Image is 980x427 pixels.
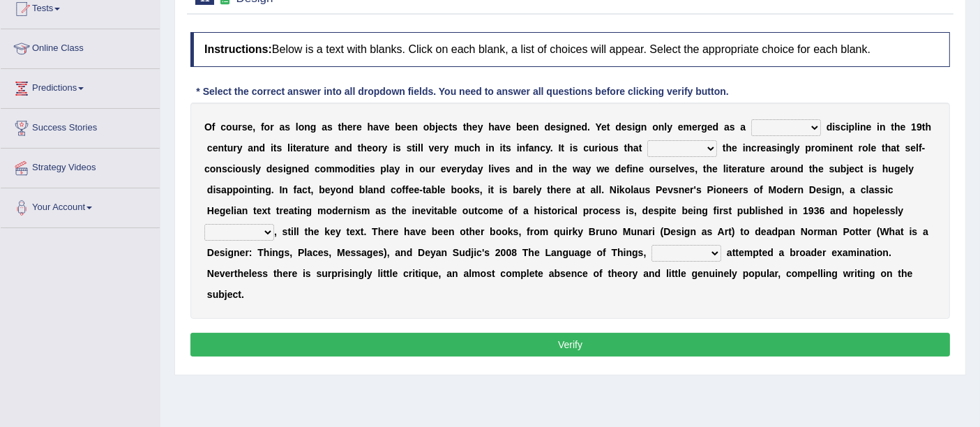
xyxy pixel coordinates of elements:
b: s [242,121,248,133]
b: s [905,142,911,153]
b: y [461,163,467,174]
b: s [506,142,511,153]
b: e [384,121,390,133]
b: , [252,121,255,133]
b: l [421,142,423,153]
b: e [407,121,412,133]
b: h [726,142,732,153]
b: e [364,163,370,174]
b: t [607,121,610,133]
b: l [868,142,871,153]
b: r [353,121,356,133]
b: a [248,142,253,153]
b: f [261,121,264,133]
b: t [561,142,564,153]
b: e [438,121,444,133]
b: i [393,142,395,153]
b: o [226,121,232,133]
b: n [860,121,866,133]
b: i [630,163,633,174]
b: t [358,142,361,153]
b: d [827,121,833,133]
b: i [415,142,418,153]
b: a [472,163,478,174]
b: c [207,142,213,153]
b: s [395,142,401,153]
b: a [529,142,534,153]
b: l [252,163,255,174]
b: s [327,121,333,133]
b: m [335,163,343,174]
b: . [587,121,590,133]
b: t [463,121,467,133]
b: s [613,142,619,153]
b: u [425,163,432,174]
b: h [474,142,481,153]
b: r [457,163,460,174]
b: r [439,142,443,153]
b: r [595,142,598,153]
b: r [320,142,324,153]
b: l [854,121,857,133]
b: d [346,142,352,153]
b: a [322,121,327,133]
b: e [356,121,362,133]
b: n [521,163,527,174]
b: e [866,121,872,133]
b: e [638,163,644,174]
b: a [373,121,379,133]
b: c [444,121,449,133]
b: n [520,142,526,153]
b: l [664,121,667,133]
b: i [500,142,503,153]
b: y [382,142,388,153]
b: n [534,142,541,153]
b: s [370,163,375,174]
b: h [361,142,367,153]
b: f [212,121,216,133]
b: o [235,163,241,174]
b: o [419,163,425,174]
b: r [378,142,382,153]
b: e [272,163,278,174]
b: n [253,142,259,153]
b: c [469,142,474,153]
a: Online Class [1,29,160,64]
b: s [452,121,458,133]
b: y [545,142,550,153]
b: b [395,121,401,133]
b: h [341,121,347,133]
b: g [310,121,317,133]
b: e [550,121,556,133]
b: i [491,163,494,174]
b: O [204,121,212,133]
b: c [840,121,846,133]
b: r [811,142,815,153]
b: l [386,163,389,174]
b: r [233,142,236,153]
b: d [303,163,310,174]
b: n [746,142,752,153]
b: e [434,142,439,153]
b: i [290,142,293,153]
b: i [598,142,601,153]
b: n [658,121,665,133]
b: t [273,142,277,153]
b: t [311,142,315,153]
b: e [621,121,627,133]
b: n [844,142,850,153]
b: h [885,142,891,153]
b: s [573,142,578,153]
b: r [301,142,305,153]
b: 1 [911,121,917,133]
b: Instructions: [204,43,272,55]
b: d [527,163,534,174]
b: i [271,142,273,153]
b: o [815,142,821,153]
b: e [213,142,218,153]
b: r [432,163,435,174]
b: e [472,121,478,133]
b: a [740,121,746,133]
b: e [561,163,567,174]
b: p [849,121,855,133]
